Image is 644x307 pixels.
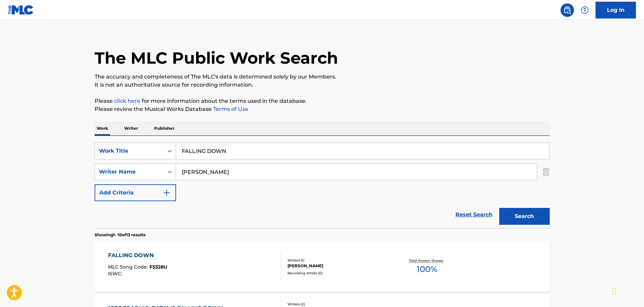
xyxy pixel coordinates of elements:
button: Add Criteria [95,184,176,201]
p: It is not an authoritative source for recording information. [95,81,550,89]
p: Total Known Shares: [409,258,445,263]
img: MLC Logo [8,5,34,15]
span: MLC Song Code : [108,264,149,270]
div: Writers ( 2 ) [287,302,389,307]
img: Delete Criterion [542,163,550,180]
a: click here [114,98,140,104]
p: Publisher [152,121,176,135]
div: Help [578,3,591,17]
div: Writers ( 1 ) [287,258,389,263]
div: Work Title [99,147,160,155]
button: Search [499,208,550,225]
a: Reset Search [452,207,496,222]
form: Search Form [95,143,550,228]
a: Log In [596,2,636,19]
span: ISWC : [108,271,124,277]
span: F5328U [149,264,167,270]
a: FALLING DOWNMLC Song Code:F5328UISWC:Writers (1)[PERSON_NAME]Recording Artists (0)Total Known Sha... [95,241,550,292]
a: Public Search [561,3,574,17]
span: 100 % [417,263,437,275]
img: 9d2ae6d4665cec9f34b9.svg [163,189,171,197]
p: Please for more information about the terms used in the database. [95,97,550,105]
div: Writer Name [99,168,160,176]
div: Drag [612,281,616,302]
div: FALLING DOWN [108,251,167,259]
p: Please review the Musical Works Database [95,105,550,113]
div: Recording Artists ( 0 ) [287,271,389,276]
p: The accuracy and completeness of The MLC's data is determined solely by our Members. [95,73,550,81]
p: Work [95,121,110,135]
div: [PERSON_NAME] [287,263,389,269]
a: Terms of Use [212,106,248,112]
img: search [563,6,571,14]
h1: The MLC Public Work Search [95,48,338,68]
p: Showing 1 - 10 of 13 results [95,232,145,238]
iframe: Chat Widget [610,275,644,307]
img: help [581,6,589,14]
p: Writer [122,121,140,135]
